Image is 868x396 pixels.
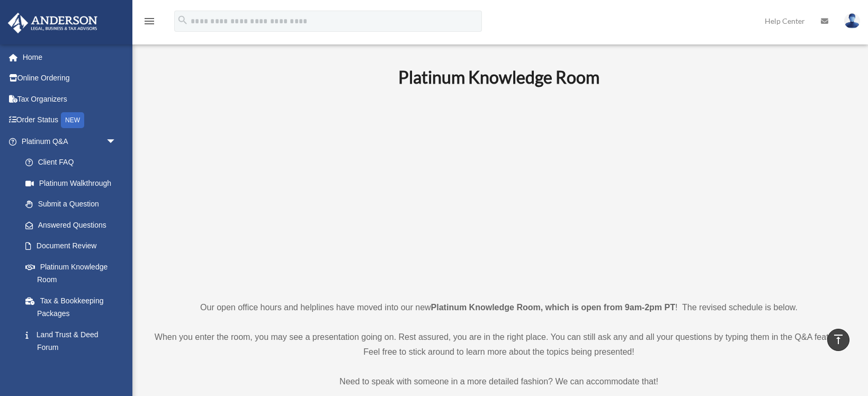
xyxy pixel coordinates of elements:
[15,324,132,358] a: Land Trust & Deed Forum
[15,214,132,236] a: Answered Questions
[7,88,132,110] a: Tax Organizers
[15,173,132,194] a: Platinum Walkthrough
[398,67,599,87] b: Platinum Knowledge Room
[844,13,860,29] img: User Pic
[15,256,127,290] a: Platinum Knowledge Room
[431,303,675,312] strong: Platinum Knowledge Room, which is open from 9am-2pm PT
[15,152,132,173] a: Client FAQ
[15,236,132,257] a: Document Review
[7,110,132,131] a: Order StatusNEW
[177,14,189,26] i: search
[151,330,847,359] p: When you enter the room, you may see a presentation going on. Rest assured, you are in the right ...
[7,68,132,89] a: Online Ordering
[151,374,847,389] p: Need to speak with someone in a more detailed fashion? We can accommodate that!
[15,358,132,379] a: Portal Feedback
[15,194,132,215] a: Submit a Question
[143,15,156,28] i: menu
[7,131,132,152] a: Platinum Q&Aarrow_drop_down
[143,19,156,28] a: menu
[5,13,101,33] img: Anderson Advisors Platinum Portal
[106,131,127,152] span: arrow_drop_down
[832,333,845,346] i: vertical_align_top
[827,329,849,351] a: vertical_align_top
[15,290,132,324] a: Tax & Bookkeeping Packages
[151,300,847,315] p: Our open office hours and helplines have moved into our new ! The revised schedule is below.
[61,112,84,128] div: NEW
[340,102,658,281] iframe: 231110_Toby_KnowledgeRoom
[7,47,132,68] a: Home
